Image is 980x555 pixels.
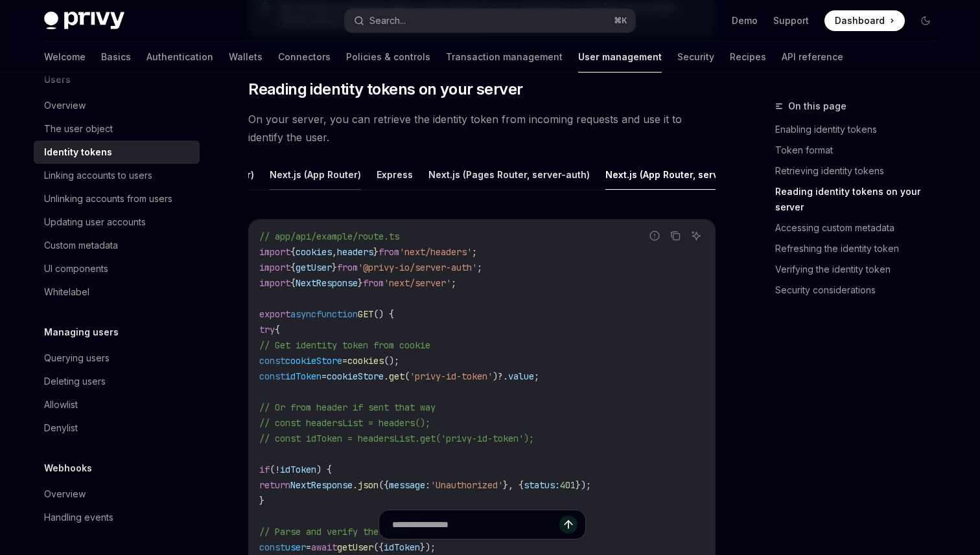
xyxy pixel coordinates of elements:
span: return [259,479,290,491]
span: // app/api/example/route.ts [259,231,399,242]
a: Accessing custom metadata [775,218,946,238]
span: ; [477,262,482,273]
span: ; [472,246,477,258]
span: idToken [280,464,316,475]
a: API reference [782,41,843,73]
a: Security [677,41,714,73]
button: Report incorrect code [646,227,663,244]
a: UI components [34,257,200,280]
span: 'privy-id-token' [410,370,493,382]
span: headers [337,246,373,258]
div: Whitelabel [44,284,89,300]
div: Updating user accounts [44,214,146,230]
button: Send message [559,515,577,534]
a: Refreshing the identity token [775,238,946,259]
span: Reading identity tokens on your server [248,79,522,100]
span: 'Unauthorized' [430,479,503,491]
div: Linking accounts to users [44,168,152,183]
span: } [358,277,363,289]
div: Querying users [44,350,110,366]
a: Overview [34,94,200,117]
span: message: [389,479,430,491]
a: Deleting users [34,370,200,393]
span: json [358,479,379,491]
div: Overview [44,486,86,502]
div: Custom metadata [44,238,118,253]
span: import [259,246,290,258]
a: Token format [775,140,946,161]
button: Toggle dark mode [915,10,936,31]
a: Recipes [730,41,766,73]
span: ! [275,464,280,475]
span: (); [384,355,399,367]
a: Whitelabel [34,280,200,304]
button: Copy the contents from the code block [667,227,684,244]
span: idToken [285,370,321,382]
div: Identity tokens [44,144,112,160]
button: Next.js (App Router) [270,159,361,190]
h5: Managing users [44,324,119,340]
a: Welcome [44,41,86,73]
span: )?. [493,370,508,382]
span: status: [524,479,560,491]
button: Express [377,159,413,190]
span: from [379,246,399,258]
span: value [508,370,534,382]
div: Search... [369,13,406,28]
div: Denylist [44,420,78,436]
div: Unlinking accounts from users [44,191,172,207]
a: Updating user accounts [34,210,200,234]
span: } [373,246,379,258]
a: Allowlist [34,393,200,416]
span: if [259,464,270,475]
span: { [290,277,296,289]
a: Basics [101,41,131,73]
button: Next.js (App Router, server-auth) [605,159,756,190]
span: '@privy-io/server-auth' [358,262,477,273]
span: ) { [316,464,332,475]
span: { [290,262,296,273]
a: Wallets [229,41,262,73]
span: // Or from header if sent that way [259,402,436,413]
span: On your server, you can retrieve the identity token from incoming requests and use it to identify... [248,110,716,146]
a: Retrieving identity tokens [775,161,946,181]
a: Handling events [34,506,200,529]
span: export [259,308,290,320]
div: Deleting users [44,374,106,389]
span: = [321,370,327,382]
div: Allowlist [44,397,78,413]
span: ; [451,277,456,289]
span: get [389,370,404,382]
span: cookies [296,246,332,258]
span: ⌘ K [614,16,627,26]
a: Identity tokens [34,141,200,164]
a: Policies & controls [346,41,430,73]
a: Demo [732,14,758,27]
span: }); [576,479,591,491]
span: import [259,277,290,289]
span: { [290,246,296,258]
span: import [259,262,290,273]
a: Linking accounts to users [34,164,200,187]
a: Denylist [34,416,200,440]
a: Connectors [278,41,331,73]
span: from [363,277,384,289]
span: , [332,246,337,258]
span: // const idToken = headersList.get('privy-id-token'); [259,433,534,444]
span: const [259,355,285,367]
span: async [290,308,316,320]
div: The user object [44,121,113,137]
span: ({ [379,479,389,491]
span: 401 [560,479,576,491]
a: Custom metadata [34,234,200,257]
h5: Webhooks [44,460,92,476]
button: Next.js (Pages Router, server-auth) [428,159,590,190]
a: Security considerations [775,280,946,300]
span: } [332,262,337,273]
span: NextResponse [290,479,353,491]
span: ( [270,464,275,475]
span: () { [373,308,394,320]
div: Handling events [44,510,113,525]
span: . [384,370,389,382]
a: Enabling identity tokens [775,119,946,140]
